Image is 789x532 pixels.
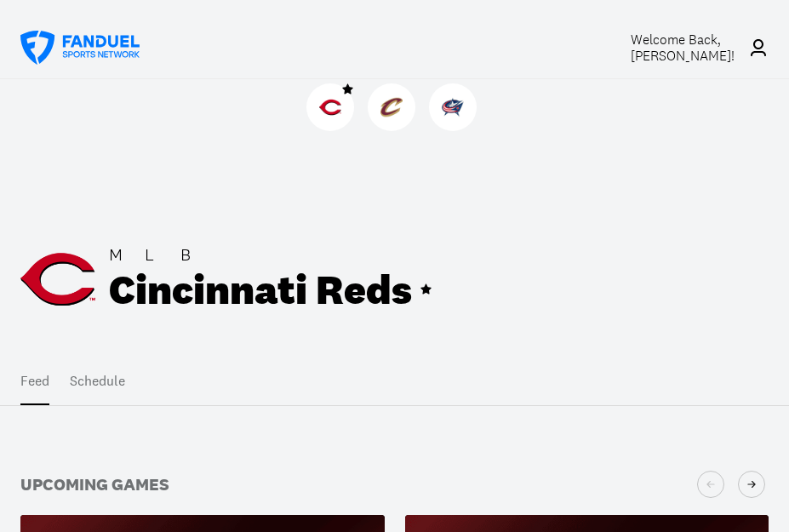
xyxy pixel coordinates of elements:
button: Schedule [70,358,125,405]
img: Blue Jackets [442,96,464,118]
span: Welcome Back, [PERSON_NAME] ! [631,31,735,65]
a: Welcome Back,[PERSON_NAME]! [581,31,769,64]
div: Cincinnati Reds [109,265,413,314]
a: RedsReds [306,117,361,134]
button: Feed [20,358,49,405]
div: MLB [109,244,432,265]
a: FanDuel Sports Network [20,31,140,65]
img: Reds [319,96,341,118]
a: CavaliersCavaliers [368,117,422,134]
img: CINCINNATI REDS team logo [20,242,95,317]
a: Blue JacketsBlue Jackets [429,117,483,134]
div: Upcoming Games [20,476,169,493]
img: Cavaliers [380,96,403,118]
